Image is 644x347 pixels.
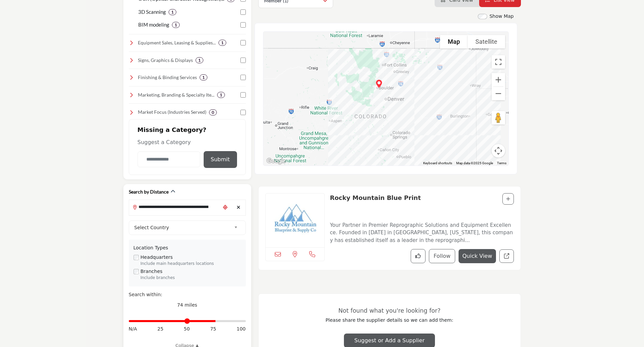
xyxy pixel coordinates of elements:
[265,157,287,166] img: Google
[492,111,505,125] button: Drag Pegman onto the map to open Street View
[240,40,246,45] input: Select Equipment Sales, Leasing & Supplies checkbox
[330,193,421,216] p: Rocky Mountain Blue Print
[492,144,505,158] button: Map camera controls
[237,325,246,333] span: 100
[240,58,246,63] input: Select Signs, Graphics & Displays checkbox
[138,109,206,115] h4: Market Focus (Industries Served): Tailored solutions for industries like architecture, constructi...
[240,92,246,98] input: Select Marketing, Branding & Specialty Items checkbox
[138,92,214,98] h4: Marketing, Branding & Specialty Items: Design and creative services, marketing support, and speci...
[134,223,231,232] span: Select Country
[330,217,514,244] a: Your Partner in Premier Reprographic Solutions and Equipment Excellence. Founded in [DATE] in [GE...
[129,325,137,333] span: N/A
[138,126,237,138] h2: Missing a Category?
[202,75,205,80] b: 1
[272,307,507,314] h3: Not found what you're looking for?
[138,39,216,46] h4: Equipment Sales, Leasing & Supplies: Equipment sales, leasing, service, and resale of plotters, s...
[330,194,421,201] a: Rocky Mountain Blue Print
[354,337,425,344] span: Suggest or Add a Supplier
[141,254,173,261] label: Headquarters
[497,161,506,165] a: Terms (opens in new tab)
[157,325,164,333] span: 25
[240,22,246,28] input: Select BIM modeling checkbox
[129,291,246,298] div: Search within:
[330,221,514,244] p: Your Partner in Premier Reprographic Solutions and Equipment Excellence. Founded in [DATE] in [GE...
[134,244,241,251] div: Location Types
[138,57,193,64] h4: Signs, Graphics & Displays: Exterior/interior building signs, trade show booths, event displays, ...
[326,317,453,323] span: Please share the supplier details so we can add them:
[198,58,201,63] b: 1
[459,249,496,263] button: Quick View
[141,275,241,281] div: Include branches
[240,9,246,15] input: Select 3D Scanning checkbox
[171,10,174,14] b: 1
[492,87,505,100] button: Zoom out
[490,13,514,20] label: Show Map
[220,200,230,215] div: Choose your current location
[210,325,216,333] span: 75
[177,302,197,308] span: 74 miles
[138,8,166,16] p: 3D Scanning : 3D scanning for detailed digital modeling and replication.
[240,110,246,115] input: Select Market Focus (Industries Served) checkbox
[429,249,455,263] button: Follow
[378,85,394,102] div: Denver, CO, USA (City and County of Denver)
[372,77,386,91] div: Rocky Mountain Blue Print (HQ)
[492,55,505,69] button: Toggle fullscreen view
[218,40,226,46] div: 1 Results For Equipment Sales, Leasing & Supplies
[468,35,505,48] button: Show satellite imagery
[456,161,493,165] span: Map data ©2025 Google
[220,93,222,97] b: 1
[169,9,176,15] div: 1 Results For 3D Scanning
[240,75,246,80] input: Select Finishing & Binding Services checkbox
[492,73,505,86] button: Zoom in
[221,40,224,45] b: 1
[209,109,217,115] div: 0 Results For Market Focus (Industries Served)
[200,74,207,80] div: 1 Results For Finishing & Binding Services
[138,139,191,145] span: Suggest a Category
[129,200,220,213] input: Search Location
[204,151,237,168] button: Submit
[138,74,197,81] h4: Finishing & Binding Services: Laminating, binding, folding, trimming, and other finishing touches...
[506,196,510,202] a: Add To List
[138,21,169,29] p: BIM modeling: 3D scanning and reality capture for accurate digital modeling.
[138,151,200,167] input: Category Name
[196,57,203,63] div: 1 Results For Signs, Graphics & Displays
[129,188,169,195] h2: Search by Distance
[141,261,241,267] div: Include main headquarters locations
[212,110,214,115] b: 0
[175,23,177,27] b: 1
[423,161,452,166] button: Keyboard shortcuts
[141,268,163,275] label: Branches
[440,35,468,48] button: Show street map
[217,92,225,98] div: 1 Results For Marketing, Branding & Specialty Items
[172,22,180,28] div: 1 Results For BIM modeling
[266,194,325,247] img: Rocky Mountain Blue Print
[265,157,287,166] a: Open this area in Google Maps (opens a new window)
[184,325,190,333] span: 50
[499,249,514,263] a: Redirect to listing
[234,200,244,215] div: Clear search location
